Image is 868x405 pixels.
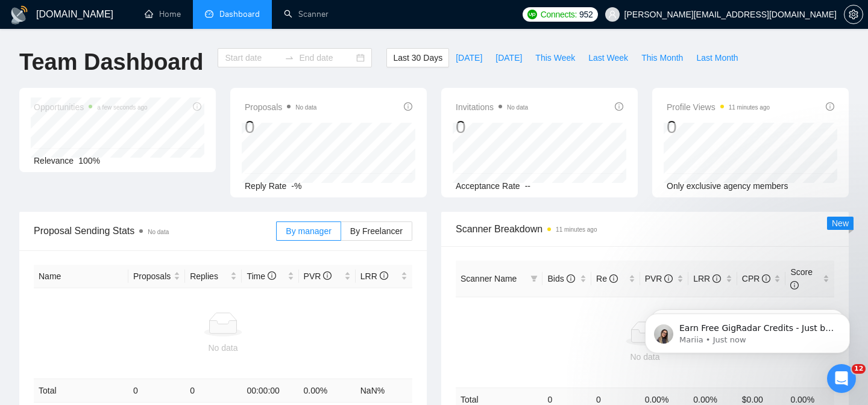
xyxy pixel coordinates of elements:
span: Invitations [456,100,528,114]
span: info-circle [664,274,673,283]
span: Acceptance Rate [456,181,520,191]
span: [DATE] [495,51,522,64]
span: -- [525,181,530,191]
div: 0 [456,116,528,138]
input: End date [299,51,354,64]
span: Only exclusive agency members [667,181,788,191]
span: Scanner Name [461,274,517,283]
span: Last 30 Days [393,51,442,64]
a: searchScanner [284,9,329,19]
span: Last Month [696,51,738,64]
span: Profile Views [667,100,770,114]
th: Name [34,265,128,288]
span: user [608,10,617,19]
h1: Team Dashboard [19,48,203,76]
span: swap-right [285,53,294,63]
div: 0 [245,116,316,138]
span: filter [530,275,538,282]
img: upwork-logo.png [527,10,537,19]
button: setting [844,5,863,24]
span: Last Week [588,51,628,64]
td: Total [34,379,128,403]
span: 12 [852,364,866,374]
span: Bids [547,274,574,283]
input: Start date [225,51,280,64]
span: Connects: [541,8,577,21]
a: homeHome [145,9,181,19]
span: info-circle [323,271,332,280]
span: This Month [641,51,683,64]
span: 952 [579,8,593,21]
div: No data [39,341,407,354]
span: info-circle [567,274,575,283]
img: logo [10,5,29,25]
span: No data [295,104,316,111]
span: CPR [742,274,770,283]
span: Dashboard [219,9,260,19]
span: info-circle [762,274,770,283]
td: 0 [185,379,242,403]
th: Replies [185,265,242,288]
button: Last Week [582,48,635,67]
span: Relevance [34,156,74,165]
span: Score [790,267,813,290]
span: info-circle [609,274,618,283]
th: Proposals [128,265,185,288]
span: LRR [693,274,721,283]
span: info-circle [380,271,388,280]
span: Scanner Breakdown [456,221,834,237]
span: By manager [286,226,331,236]
span: By Freelancer [350,226,403,236]
div: 0 [667,116,770,138]
span: info-circle [790,281,799,289]
span: info-circle [404,102,412,111]
span: [DATE] [456,51,482,64]
span: Proposals [133,270,171,283]
button: [DATE] [489,48,529,67]
time: 11 minutes ago [729,104,770,111]
span: LRR [360,271,388,281]
span: info-circle [826,102,834,111]
td: NaN % [356,379,412,403]
td: 0.00 % [299,379,356,403]
span: This Week [535,51,575,64]
span: setting [844,10,863,19]
span: -% [291,181,301,191]
span: Reply Rate [245,181,286,191]
span: 100% [78,156,100,165]
div: No data [461,350,829,363]
button: [DATE] [449,48,489,67]
span: Time [247,271,275,281]
button: Last Month [690,48,744,67]
button: This Week [529,48,582,67]
span: Replies [190,270,228,283]
span: Proposal Sending Stats [34,223,276,238]
span: info-circle [712,274,721,283]
span: Re [596,274,618,283]
iframe: Intercom live chat [827,364,856,393]
a: setting [844,10,863,19]
span: info-circle [268,271,276,280]
span: PVR [645,274,673,283]
time: 11 minutes ago [556,226,597,233]
td: 00:00:00 [242,379,298,403]
td: 0 [128,379,185,403]
span: New [832,218,849,228]
span: filter [528,270,540,288]
button: This Month [635,48,690,67]
button: Last 30 Days [386,48,449,67]
span: to [285,53,294,63]
span: No data [148,229,169,235]
span: No data [507,104,528,111]
span: info-circle [615,102,623,111]
span: Proposals [245,100,316,114]
iframe: Intercom notifications message [627,288,868,373]
span: PVR [304,271,332,281]
span: dashboard [205,10,213,18]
